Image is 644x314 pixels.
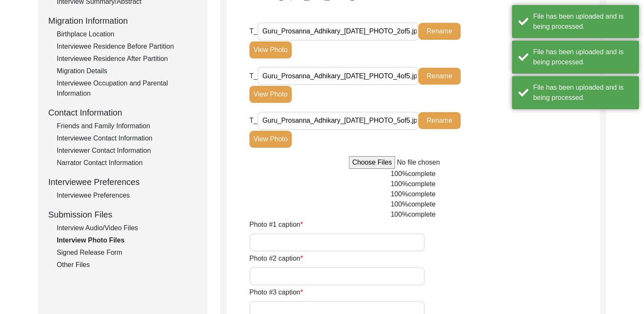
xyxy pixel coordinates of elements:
button: View Photo [249,131,292,148]
div: Interview Photo Files [57,235,197,245]
div: Birthplace Location [57,29,197,39]
div: Interviewer Contact Information [57,146,197,156]
div: Interviewee Preferences [57,190,197,201]
span: 100% [391,201,408,208]
span: complete [408,190,436,198]
div: Submission Files [48,208,197,221]
div: Interviewee Contact Information [57,133,197,143]
button: View Photo [249,41,292,58]
div: Interviewee Residence Before Partition [57,41,197,52]
span: T_ [249,117,257,124]
span: 100% [391,170,408,177]
div: Contact Information [48,106,197,119]
div: Interviewee Residence After Partition [57,54,197,64]
div: Interviewee Occupation and Parental Information [57,78,197,99]
span: T_ [249,28,257,35]
label: Photo #3 caption [249,287,303,297]
span: 100% [391,211,408,218]
label: Photo #1 caption [249,220,303,230]
span: complete [408,180,436,187]
span: 100% [391,180,408,187]
div: File has been uploaded and is being processed. [533,83,633,103]
div: Interview Audio/Video Files [57,223,197,233]
div: Interviewee Preferences [48,176,197,188]
div: File has been uploaded and is being processed. [533,47,633,67]
div: File has been uploaded and is being processed. [533,11,633,32]
span: 100% [391,190,408,198]
label: Photo #2 caption [249,253,303,264]
div: Narrator Contact Information [57,158,197,168]
div: Signed Release Form [57,248,197,258]
button: View Photo [249,86,292,103]
div: Friends and Family Information [57,121,197,131]
div: Migration Information [48,14,197,27]
button: Rename [418,68,461,85]
div: Other Files [57,260,197,270]
span: complete [408,201,436,208]
span: complete [408,170,436,177]
div: Migration Details [57,66,197,76]
button: Rename [418,23,461,40]
button: Rename [418,112,461,129]
span: complete [408,211,436,218]
span: T_ [249,72,257,80]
